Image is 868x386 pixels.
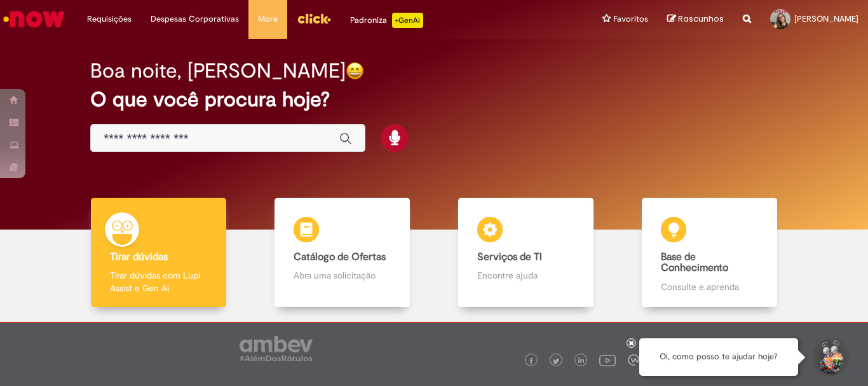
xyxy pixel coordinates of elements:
[678,13,724,25] span: Rascunhos
[346,62,364,80] img: happy-face.png
[90,88,778,111] h2: O que você procura hoje?
[794,13,858,24] span: [PERSON_NAME]
[618,198,801,308] a: Base de Conhecimento Consulte e aprenda
[297,9,331,28] img: click_logo_yellow_360x200.png
[661,251,728,275] b: Base de Conhecimento
[151,13,239,25] span: Despesas Corporativas
[110,251,168,263] b: Tirar dúvidas
[110,269,207,294] p: Tirar dúvidas com Lupi Assist e Gen Ai
[392,13,423,28] p: +GenAi
[67,198,250,308] a: Tirar dúvidas Tirar dúvidas com Lupi Assist e Gen Ai
[811,338,849,376] button: Iniciar Conversa de Suporte
[628,354,639,366] img: logo_footer_workplace.png
[661,280,757,293] p: Consulte e aprenda
[639,338,798,376] div: Oi, como posso te ajudar hoje?
[258,13,278,25] span: More
[294,269,390,282] p: Abra uma solicitação
[1,6,67,32] img: ServiceNow
[553,358,559,364] img: logo_footer_twitter.png
[599,352,616,368] img: logo_footer_youtube.png
[477,269,574,282] p: Encontre ajuda
[578,357,585,365] img: logo_footer_linkedin.png
[294,251,386,263] b: Catálogo de Ofertas
[477,251,542,263] b: Serviços de TI
[350,13,423,28] div: Padroniza
[434,198,618,308] a: Serviços de TI Encontre ajuda
[667,13,724,25] a: Rascunhos
[240,336,313,361] img: logo_footer_ambev_rotulo_gray.png
[250,198,434,308] a: Catálogo de Ofertas Abra uma solicitação
[90,60,346,82] h2: Boa noite, [PERSON_NAME]
[528,358,534,364] img: logo_footer_facebook.png
[87,13,132,25] span: Requisições
[613,13,648,25] span: Favoritos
